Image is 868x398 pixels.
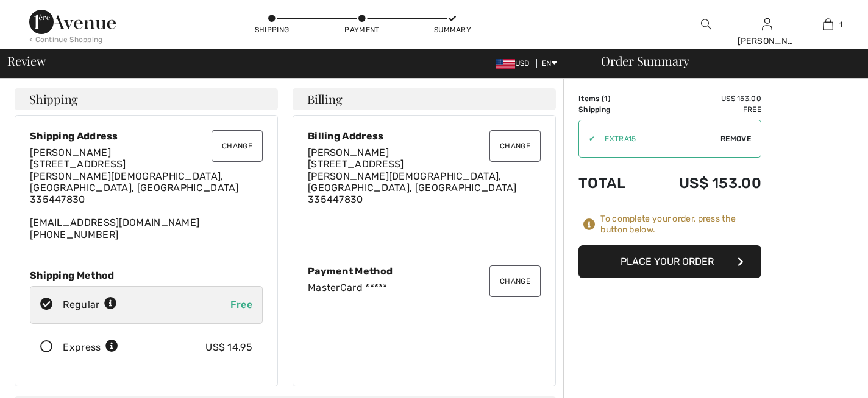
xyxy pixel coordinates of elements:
div: Shipping [254,24,290,35]
div: Billing Address [308,130,541,142]
span: Remove [720,133,751,144]
img: My Bag [823,17,833,32]
td: Total [578,162,645,204]
td: US$ 153.00 [645,162,761,204]
span: USD [496,59,535,68]
button: Change [212,130,263,162]
div: US$ 14.95 [205,340,252,355]
button: Change [489,130,541,162]
div: Order Summary [586,55,861,67]
div: Shipping Method [30,270,263,281]
div: [PERSON_NAME] [738,35,797,47]
div: Summary [434,24,471,35]
span: [STREET_ADDRESS] [PERSON_NAME][DEMOGRAPHIC_DATA], [GEOGRAPHIC_DATA], [GEOGRAPHIC_DATA] 335447830 [308,158,517,205]
td: Shipping [578,104,645,115]
img: search the website [701,17,711,32]
span: Shipping [29,93,78,105]
img: 1ère Avenue [29,10,116,34]
span: [PERSON_NAME] [30,147,111,158]
div: Shipping Address [30,130,263,142]
button: Place Your Order [578,245,761,278]
button: Change [489,265,541,297]
span: EN [542,59,557,68]
div: Express [63,340,118,355]
input: Promo code [595,120,720,157]
td: Free [645,104,761,115]
div: Regular [63,298,117,312]
span: [PERSON_NAME] [308,147,389,158]
div: Payment Method [308,265,541,277]
span: 1 [604,94,608,103]
img: US Dollar [496,59,515,69]
img: My Info [762,17,772,32]
span: [STREET_ADDRESS] [PERSON_NAME][DEMOGRAPHIC_DATA], [GEOGRAPHIC_DATA], [GEOGRAPHIC_DATA] 335447830 [30,158,239,205]
span: Billing [307,93,342,105]
td: Items ( ) [578,93,645,104]
a: Sign In [762,18,772,30]
div: Payment [344,24,380,35]
span: Free [230,299,252,310]
span: Review [7,55,46,67]
div: [EMAIL_ADDRESS][DOMAIN_NAME] [PHONE_NUMBER] [30,147,263,240]
td: US$ 153.00 [645,93,761,104]
span: 1 [839,19,842,30]
a: 1 [798,17,858,32]
div: To complete your order, press the button below. [600,214,761,236]
div: < Continue Shopping [29,34,103,45]
div: ✔ [579,133,595,144]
